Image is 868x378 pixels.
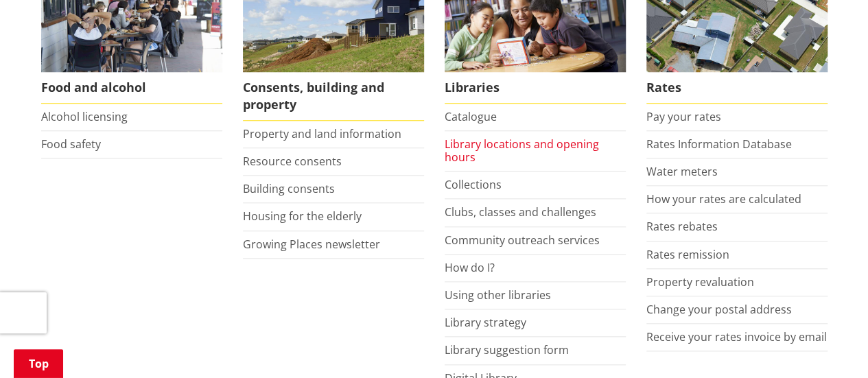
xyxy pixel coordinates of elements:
[646,302,792,317] a: Change your postal address
[243,126,401,141] a: Property and land information
[445,342,569,357] a: Library suggestion form
[445,260,495,275] a: How do I?
[646,247,729,262] a: Rates remission
[646,164,718,179] a: Water meters
[243,209,362,224] a: Housing for the elderly
[445,72,626,104] span: Libraries
[41,72,222,104] span: Food and alcohol
[445,177,502,192] a: Collections
[445,315,526,330] a: Library strategy
[243,72,424,121] span: Consents, building and property
[445,137,599,165] a: Library locations and opening hours
[646,329,827,344] a: Receive your rates invoice by email
[243,154,342,169] a: Resource consents
[646,137,792,152] a: Rates Information Database
[646,219,718,234] a: Rates rebates
[445,233,600,248] a: Community outreach services
[243,237,380,252] a: Growing Places newsletter
[646,109,721,124] a: Pay your rates
[41,109,128,124] a: Alcohol licensing
[445,204,596,220] a: Clubs, classes and challenges
[646,191,801,206] a: How your rates are calculated
[646,274,754,290] a: Property revaluation
[41,137,101,152] a: Food safety
[646,72,828,104] span: Rates
[243,181,335,196] a: Building consents
[805,320,854,370] iframe: Messenger Launcher
[14,349,63,378] a: Top
[445,109,497,124] a: Catalogue
[445,287,551,303] a: Using other libraries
